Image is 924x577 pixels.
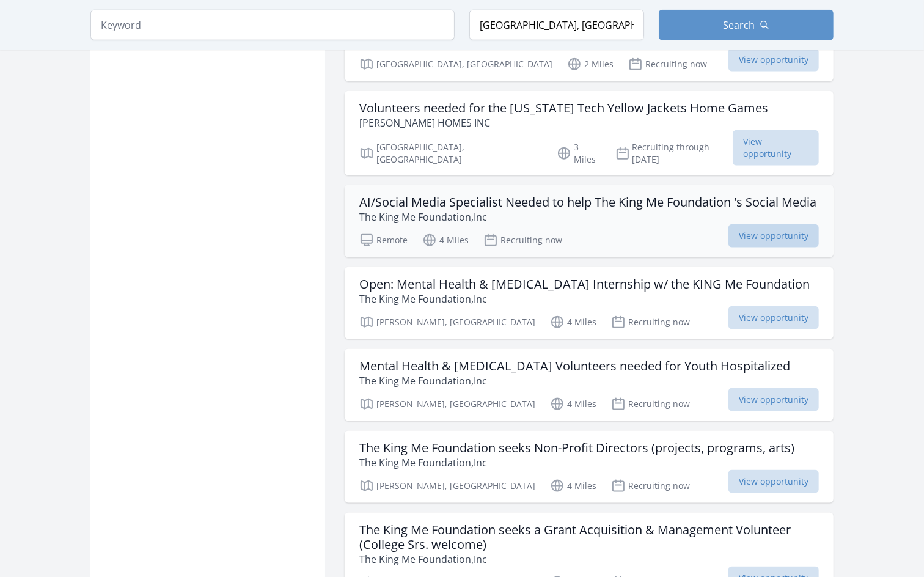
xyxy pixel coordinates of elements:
[723,18,755,32] span: Search
[422,233,469,248] p: 4 Miles
[345,185,834,257] a: AI/Social Media Specialist Needed to help The King Me Foundation 's Social Media The King Me Foun...
[345,91,834,175] a: Volunteers needed for the [US_STATE] Tech Yellow Jackets Home Games [PERSON_NAME] HOMES INC [GEOG...
[359,116,768,130] p: [PERSON_NAME] HOMES INC
[359,57,552,72] p: [GEOGRAPHIC_DATA], [GEOGRAPHIC_DATA]
[359,101,768,116] h3: Volunteers needed for the [US_STATE] Tech Yellow Jackets Home Games
[611,397,690,411] p: Recruiting now
[733,130,819,166] span: View opportunity
[359,233,408,248] p: Remote
[359,479,535,493] p: [PERSON_NAME], [GEOGRAPHIC_DATA]
[728,224,819,248] span: View opportunity
[359,195,816,210] h3: AI/Social Media Specialist Needed to help The King Me Foundation 's Social Media
[359,141,542,166] p: [GEOGRAPHIC_DATA], [GEOGRAPHIC_DATA]
[359,292,810,306] p: The King Me Foundation,Inc
[359,210,816,224] p: The King Me Foundation,Inc
[550,397,596,411] p: 4 Miles
[359,373,790,388] p: The King Me Foundation,Inc
[628,57,707,72] p: Recruiting now
[728,306,819,329] span: View opportunity
[469,10,644,40] input: Location
[359,552,819,567] p: The King Me Foundation,Inc
[90,10,455,40] input: Keyword
[359,455,794,470] p: The King Me Foundation,Inc
[550,315,596,329] p: 4 Miles
[550,479,596,493] p: 4 Miles
[359,397,535,411] p: [PERSON_NAME], [GEOGRAPHIC_DATA]
[567,57,614,72] p: 2 Miles
[611,315,690,329] p: Recruiting now
[728,388,819,411] span: View opportunity
[359,441,794,455] h3: The King Me Foundation seeks Non-Profit Directors (projects, programs, arts)
[345,267,834,339] a: Open: Mental Health & [MEDICAL_DATA] Internship w/ the KING Me Foundation The King Me Foundation,...
[359,315,535,329] p: [PERSON_NAME], [GEOGRAPHIC_DATA]
[728,470,819,493] span: View opportunity
[483,233,562,248] p: Recruiting now
[615,141,733,166] p: Recruiting through [DATE]
[728,48,819,72] span: View opportunity
[659,10,834,40] button: Search
[359,523,819,552] h3: The King Me Foundation seeks a Grant Acquisition & Management Volunteer (College Srs. welcome)
[359,277,810,292] h3: Open: Mental Health & [MEDICAL_DATA] Internship w/ the KING Me Foundation
[557,141,601,166] p: 3 Miles
[345,349,834,421] a: Mental Health & [MEDICAL_DATA] Volunteers needed for Youth Hospitalized The King Me Foundation,In...
[611,479,690,493] p: Recruiting now
[359,359,790,373] h3: Mental Health & [MEDICAL_DATA] Volunteers needed for Youth Hospitalized
[345,431,834,503] a: The King Me Foundation seeks Non-Profit Directors (projects, programs, arts) The King Me Foundati...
